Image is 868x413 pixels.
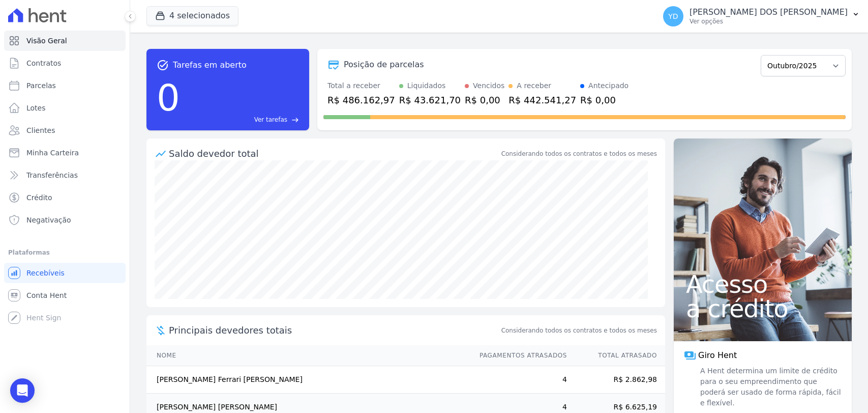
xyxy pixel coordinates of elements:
[26,36,67,46] span: Visão Geral
[4,210,126,230] a: Negativação
[4,53,126,73] a: Contratos
[580,93,628,107] div: R$ 0,00
[184,115,299,124] a: Ver tarefas east
[470,366,567,394] td: 4
[4,31,126,51] a: Visão Geral
[26,170,78,180] span: Transferências
[470,345,567,366] th: Pagamentos Atrasados
[399,93,461,107] div: R$ 43.621,70
[291,116,299,124] span: east
[4,143,126,163] a: Minha Carteira
[686,296,840,321] span: a crédito
[169,147,499,160] div: Saldo devedor total
[690,17,848,25] p: Ver opções
[465,93,504,107] div: R$ 0,00
[407,80,446,91] div: Liquidados
[567,366,665,394] td: R$ 2.862,98
[146,6,238,25] button: 4 selecionados
[655,2,868,31] button: YD [PERSON_NAME] DOS [PERSON_NAME] Ver opções
[4,98,126,118] a: Lotes
[4,187,126,208] a: Crédito
[517,80,551,91] div: A receber
[26,80,56,91] span: Parcelas
[686,272,840,296] span: Acesso
[157,59,169,71] span: task_alt
[668,13,678,20] span: YD
[26,268,65,278] span: Recebíveis
[8,246,122,259] div: Plataformas
[26,125,55,135] span: Clientes
[567,345,665,366] th: Total Atrasado
[327,93,395,107] div: R$ 486.162,97
[26,103,46,113] span: Lotes
[588,80,628,91] div: Antecipado
[157,71,180,124] div: 0
[473,80,504,91] div: Vencidos
[26,58,61,68] span: Contratos
[327,80,395,91] div: Total a receber
[10,378,35,403] div: Open Intercom Messenger
[4,165,126,185] a: Transferências
[501,326,657,335] span: Considerando todos os contratos e todos os meses
[169,323,499,337] span: Principais devedores totais
[4,285,126,306] a: Conta Hent
[173,59,247,71] span: Tarefas em aberto
[4,120,126,141] a: Clientes
[26,290,67,300] span: Conta Hent
[690,7,848,17] p: [PERSON_NAME] DOS [PERSON_NAME]
[344,59,424,71] div: Posição de parcelas
[146,366,470,394] td: [PERSON_NAME] Ferrari [PERSON_NAME]
[698,349,737,362] span: Giro Hent
[4,263,126,283] a: Recebíveis
[254,115,287,124] span: Ver tarefas
[508,93,576,107] div: R$ 442.541,27
[4,75,126,96] a: Parcelas
[26,192,52,203] span: Crédito
[26,215,71,225] span: Negativação
[146,345,470,366] th: Nome
[698,366,842,408] span: A Hent determina um limite de crédito para o seu empreendimento que poderá ser usado de forma ráp...
[26,148,79,158] span: Minha Carteira
[501,149,657,158] div: Considerando todos os contratos e todos os meses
